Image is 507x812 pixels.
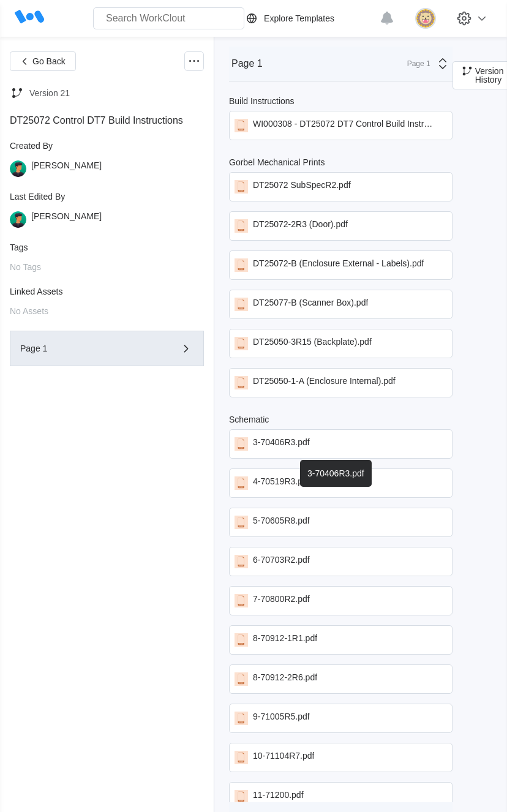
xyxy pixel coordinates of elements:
div: Linked Assets [10,287,204,296]
div: [PERSON_NAME] [31,160,102,177]
div: Page 1 [231,58,263,69]
div: Build Instructions [229,96,295,106]
div: Last Edited By [10,192,204,201]
div: 5-70605R8.pdf [253,516,310,529]
div: Gorbel Mechanical Prints [229,157,325,167]
a: Explore Templates [244,11,374,26]
div: Version 21 [29,88,70,98]
img: user.png [10,160,26,177]
div: 7-70800R2.pdf [253,594,310,607]
div: DT25072 SubSpecR2.pdf [253,180,351,194]
div: [PERSON_NAME] [31,211,102,228]
div: 11-71200.pdf [253,790,304,803]
div: 3-70406R3.pdf [300,460,372,487]
div: 8-70912-2R6.pdf [253,672,317,686]
div: Page 1 [20,344,159,353]
img: user.png [10,211,26,228]
div: 9-71005R5.pdf [253,712,310,725]
div: WI000308 - DT25072 DT7 Control Build Instructions.pdf [253,119,437,132]
button: Page 1 [10,331,204,366]
span: Go Back [32,57,66,66]
img: lion.png [415,8,436,29]
span: Version History [475,67,504,84]
div: 6-70703R2.pdf [253,555,310,568]
div: Created By [10,141,204,151]
div: DT25050-3R15 (Backplate).pdf [253,337,372,350]
div: DT25050-1-A (Enclosure Internal).pdf [253,376,396,389]
input: Search WorkClout [93,7,244,29]
div: DT25072 Control DT7 Build Instructions [10,115,204,126]
div: Page 1 [400,59,430,68]
div: 4-70519R3.pdf [253,476,310,490]
button: Go Back [10,51,76,71]
div: 8-70912-1R1.pdf [253,633,317,647]
div: Explore Templates [264,13,334,23]
div: DT25072-B (Enclosure External - Labels).pdf [253,258,424,272]
div: DT25077-B (Scanner Box).pdf [253,298,368,311]
div: Tags [10,242,204,252]
div: 3-70406R3.pdf [253,437,310,451]
div: 10-71104R7.pdf [253,751,314,764]
div: No Assets [10,306,204,316]
div: DT25072-2R3 (Door).pdf [253,219,348,233]
div: Schematic [229,415,269,424]
div: No Tags [10,262,204,272]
